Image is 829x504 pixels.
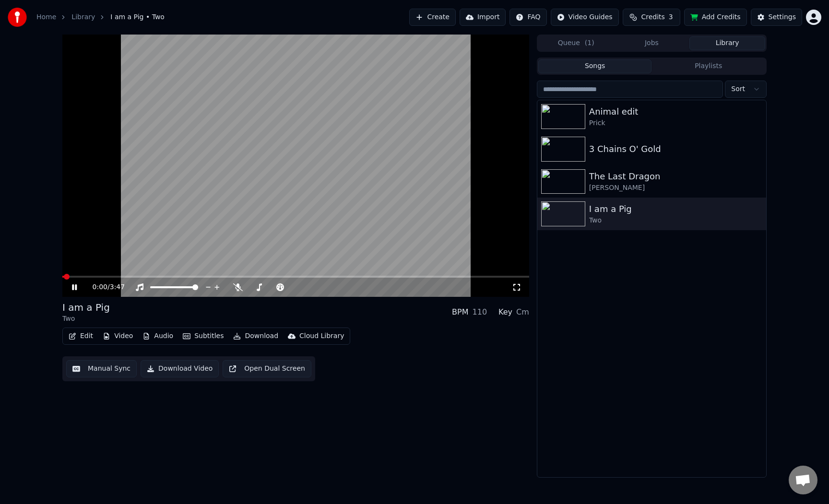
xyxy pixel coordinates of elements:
button: Playlists [651,59,765,73]
button: Import [460,9,506,26]
nav: breadcrumb [36,12,165,22]
button: FAQ [509,9,546,26]
div: Two [589,216,762,225]
span: ( 1 ) [585,38,594,48]
span: Credits [641,12,664,22]
div: Open chat [789,466,817,494]
div: / [93,282,116,292]
div: Two [62,314,110,324]
button: Jobs [614,36,690,50]
div: I am a Pig [589,202,762,216]
button: Settings [751,9,802,26]
span: Sort [731,84,745,94]
button: Credits3 [623,9,680,26]
span: 0:00 [93,282,107,292]
span: I am a Pig • Two [110,12,165,22]
a: Home [36,12,56,22]
div: Prick [589,118,762,128]
button: Audio [139,329,177,343]
div: Cm [516,306,529,318]
button: Download [229,329,282,343]
span: 3:47 [110,282,125,292]
div: BPM [452,306,468,318]
div: I am a Pig [62,301,110,314]
button: Songs [538,59,652,73]
span: 3 [669,12,673,22]
button: Edit [65,329,97,343]
div: Key [498,306,512,318]
button: Open Dual Screen [223,360,311,377]
button: Download Video [141,360,219,377]
button: Create [409,9,456,26]
button: Library [689,36,765,50]
div: Settings [769,12,796,22]
button: Manual Sync [66,360,137,377]
button: Queue [538,36,614,50]
button: Video Guides [551,9,619,26]
button: Subtitles [179,329,227,343]
div: [PERSON_NAME] [589,183,762,193]
button: Video [99,329,137,343]
button: Add Credits [684,9,747,26]
div: Cloud Library [299,331,344,341]
div: Animal edit [589,105,762,118]
div: 110 [473,306,487,318]
a: Library [71,12,95,22]
div: The Last Dragon [589,170,762,183]
div: 3 Chains O' Gold [589,142,762,156]
img: youka [8,8,27,27]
